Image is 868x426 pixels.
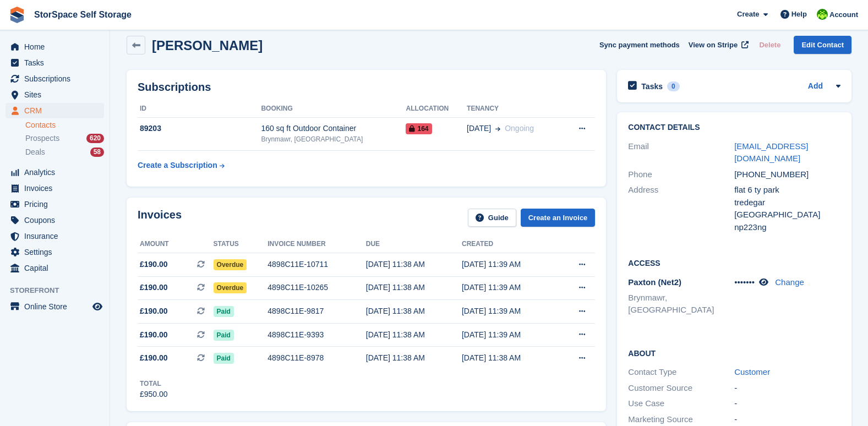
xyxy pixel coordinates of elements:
a: Preview store [91,300,104,313]
span: 164 [406,123,432,134]
div: Phone [628,168,734,181]
span: Analytics [24,165,90,180]
div: 4898C11E-9817 [268,305,366,317]
a: menu [6,87,104,102]
span: Home [24,39,90,54]
span: £190.00 [140,329,168,341]
a: [EMAIL_ADDRESS][DOMAIN_NAME] [734,141,808,163]
span: View on Stripe [689,40,738,51]
div: Use Case [628,397,734,410]
div: Email [628,140,734,165]
th: Created [462,236,558,253]
a: Create a Subscription [138,155,225,176]
span: ••••••• [734,277,755,287]
span: Subscriptions [24,71,90,86]
h2: Invoices [138,209,182,227]
div: Address [628,184,734,233]
div: Brynmawr, [GEOGRAPHIC_DATA] [261,134,406,144]
span: Pricing [24,196,90,212]
div: - [734,397,840,410]
span: Paid [214,330,234,341]
h2: Access [628,257,840,268]
a: StorSpace Self Storage [30,6,136,24]
div: [DATE] 11:38 AM [366,352,462,364]
button: Delete [755,36,785,54]
a: menu [6,212,104,228]
div: 160 sq ft Outdoor Container [261,123,406,134]
span: Invoices [24,181,90,196]
a: menu [6,181,104,196]
div: [DATE] 11:39 AM [462,305,558,317]
h2: About [628,347,840,358]
div: np223ng [734,221,840,234]
h2: Subscriptions [138,81,595,94]
a: menu [6,244,104,260]
div: [PHONE_NUMBER] [734,168,840,181]
span: Sites [24,87,90,102]
a: menu [6,196,104,212]
a: Add [808,80,823,93]
div: - [734,382,840,395]
a: Deals 58 [25,146,104,158]
span: Insurance [24,228,90,244]
h2: Contact Details [628,123,840,132]
div: 0 [667,81,680,91]
a: Customer [734,367,770,376]
span: Create [737,9,759,20]
div: - [734,413,840,426]
th: Booking [261,100,406,118]
th: Invoice number [268,236,366,253]
div: [DATE] 11:38 AM [366,259,462,270]
a: menu [6,39,104,54]
a: menu [6,71,104,86]
div: [DATE] 11:39 AM [462,282,558,293]
a: Create an Invoice [521,209,596,227]
span: Paxton (Net2) [628,277,681,287]
a: menu [6,228,104,244]
div: [DATE] 11:39 AM [462,329,558,341]
a: View on Stripe [684,36,751,54]
th: Status [214,236,268,253]
div: [DATE] 11:38 AM [462,352,558,364]
span: Overdue [214,259,247,270]
span: Overdue [214,282,247,293]
span: Ongoing [505,124,534,133]
div: £950.00 [140,389,168,400]
div: tredegar [734,196,840,209]
div: Total [140,379,168,389]
img: stora-icon-8386f47178a22dfd0bd8f6a31ec36ba5ce8667c1dd55bd0f319d3a0aa187defe.svg [9,7,25,23]
th: Amount [138,236,214,253]
span: Prospects [25,133,59,144]
a: Guide [468,209,516,227]
a: menu [6,165,104,180]
img: paul catt [817,9,828,20]
div: 89203 [138,123,261,134]
h2: [PERSON_NAME] [152,38,263,53]
span: £190.00 [140,352,168,364]
a: Change [775,277,804,287]
span: £190.00 [140,259,168,270]
div: [DATE] 11:38 AM [366,329,462,341]
div: flat 6 ty park [734,184,840,196]
div: 4898C11E-8978 [268,352,366,364]
div: [DATE] 11:39 AM [462,259,558,270]
div: Contact Type [628,366,734,379]
a: menu [6,103,104,118]
div: Create a Subscription [138,160,217,171]
span: Paid [214,353,234,364]
span: [DATE] [467,123,491,134]
span: CRM [24,103,90,118]
span: Help [791,9,807,20]
span: Capital [24,260,90,276]
span: Storefront [10,285,110,296]
th: ID [138,100,261,118]
div: Marketing Source [628,413,734,426]
a: Contacts [25,120,104,130]
div: 4898C11E-10711 [268,259,366,270]
th: Due [366,236,462,253]
div: 4898C11E-10265 [268,282,366,293]
div: 620 [86,134,104,143]
span: £190.00 [140,282,168,293]
a: menu [6,260,104,276]
a: menu [6,299,104,314]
